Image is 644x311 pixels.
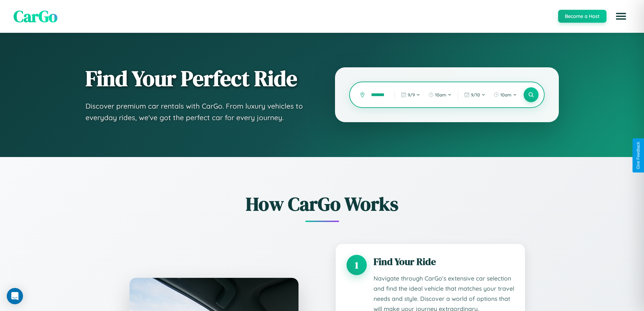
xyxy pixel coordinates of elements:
div: Open Intercom Messenger [7,288,23,304]
button: 9/9 [398,89,424,100]
button: 9/10 [461,89,489,100]
h2: How CarGo Works [119,191,525,217]
h3: Find Your Ride [374,255,514,268]
span: 10am [500,92,511,97]
button: 10am [490,89,520,100]
div: 1 [347,255,367,275]
span: CarGo [14,5,57,27]
button: Open menu [612,7,630,26]
div: Give Feedback [636,142,641,169]
p: Discover premium car rentals with CarGo. From luxury vehicles to everyday rides, we've got the pe... [86,101,308,123]
span: 9 / 9 [408,92,415,97]
span: 10am [435,92,446,97]
span: 9 / 10 [471,92,480,97]
button: Become a Host [558,10,606,23]
h1: Find Your Perfect Ride [86,67,308,90]
button: 10am [425,89,455,100]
